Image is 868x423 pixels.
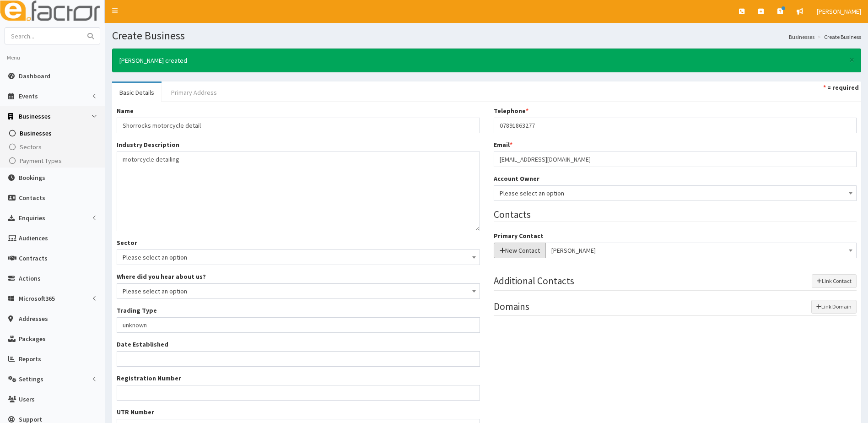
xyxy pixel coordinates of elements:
span: Please select an option [494,185,857,201]
label: UTR Number [117,407,154,417]
a: Payment Types [2,154,105,168]
button: × [849,55,854,65]
input: Search... [5,28,82,44]
span: Packages [19,335,46,343]
label: Date Established [117,340,168,349]
legend: Contacts [494,208,857,222]
strong: = required [827,83,859,92]
span: Payment Types [20,157,62,165]
label: Primary Contact [494,231,544,240]
span: Sectors [20,143,42,151]
label: Sector [117,238,137,247]
span: [PERSON_NAME] [817,7,861,16]
li: Create Business [815,33,861,41]
span: Bookings [19,174,45,182]
span: Martin Shorrocks [551,244,851,257]
span: Please select an option [123,251,474,264]
a: Sectors [2,140,105,154]
div: [PERSON_NAME] created [112,49,861,72]
span: Please select an option [500,187,851,200]
h1: Create Business [112,30,861,42]
button: New Contact [494,243,546,258]
legend: Additional Contacts [494,274,857,290]
a: Businesses [789,33,814,41]
span: Audiences [19,234,48,242]
label: Account Owner [494,174,539,183]
span: Microsoft365 [19,294,55,303]
a: Businesses [2,126,105,140]
label: Where did you hear about us? [117,272,206,281]
label: Telephone [494,106,528,115]
label: Email [494,140,512,149]
span: Addresses [19,315,48,323]
span: Events [19,92,38,100]
label: Name [117,106,134,115]
span: Martin Shorrocks [545,243,857,258]
span: Contracts [19,254,48,262]
button: Link Domain [811,300,857,314]
span: Reports [19,355,41,363]
span: Businesses [20,129,52,137]
span: Settings [19,375,43,383]
span: Businesses [19,112,51,120]
label: Industry Description [117,140,179,149]
legend: Domains [494,300,857,316]
span: Users [19,395,35,403]
label: Trading Type [117,306,157,315]
label: Registration Number [117,374,181,383]
span: Contacts [19,194,45,202]
span: Enquiries [19,214,45,222]
span: Please select an option [117,283,480,299]
a: Primary Address [164,83,224,102]
span: Please select an option [123,285,474,298]
span: Actions [19,274,41,282]
span: Dashboard [19,72,50,80]
button: Link Contact [812,274,857,288]
span: Please select an option [117,249,480,265]
a: Basic Details [112,83,162,102]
